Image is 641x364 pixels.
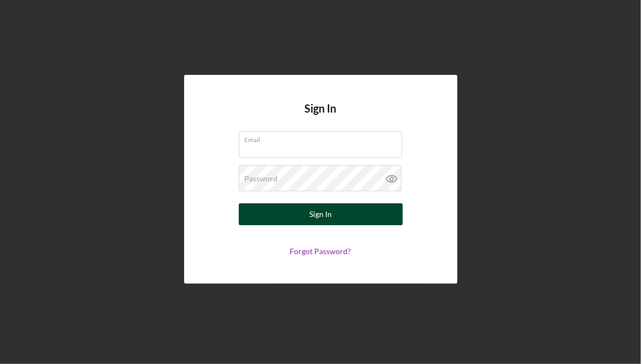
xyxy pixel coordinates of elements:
[305,102,337,131] h4: Sign In
[245,174,278,183] label: Password
[245,132,402,144] label: Email
[309,203,332,225] div: Sign In
[239,203,403,225] button: Sign In
[290,246,351,256] a: Forgot Password?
